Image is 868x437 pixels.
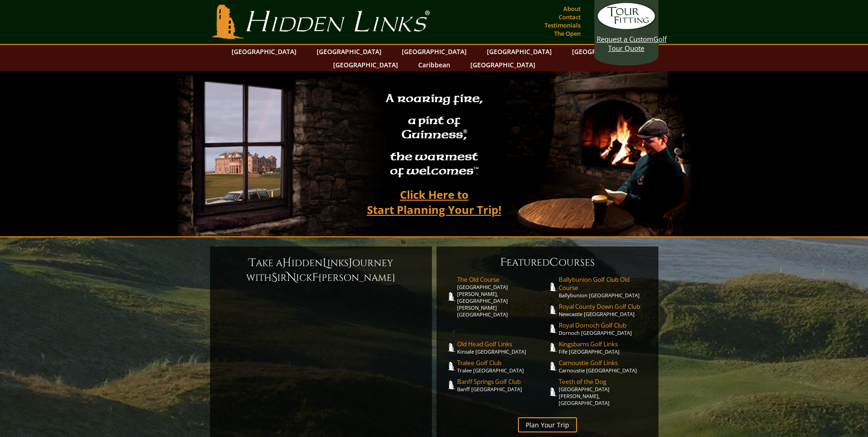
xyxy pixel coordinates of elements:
span: S [271,270,277,285]
span: Carnoustie Golf Links [559,359,649,367]
span: C [550,255,559,270]
a: Request a CustomGolf Tour Quote [597,2,656,53]
span: N [287,270,296,285]
a: Ballybunion Golf Club Old CourseBallybunion [GEOGRAPHIC_DATA] [559,275,649,299]
a: Royal County Down Golf ClubNewcastle [GEOGRAPHIC_DATA] [559,302,649,317]
a: [GEOGRAPHIC_DATA] [567,45,642,58]
span: H [282,256,291,270]
a: Caribbean [414,58,455,71]
a: [GEOGRAPHIC_DATA] [482,45,556,58]
a: Carnoustie Golf LinksCarnoustie [GEOGRAPHIC_DATA] [559,359,649,374]
span: Request a Custom [597,34,653,44]
a: [GEOGRAPHIC_DATA] [312,45,386,58]
a: [GEOGRAPHIC_DATA] [227,45,301,58]
a: Tralee Golf ClubTralee [GEOGRAPHIC_DATA] [457,359,548,374]
span: L [323,256,327,270]
a: Click Here toStart Planning Your Trip! [358,184,511,220]
span: Teeth of the Dog [559,377,649,386]
span: T [249,256,256,270]
span: Royal County Down Golf Club [559,302,649,311]
a: Testimonials [542,19,583,32]
a: Royal Dornoch Golf ClubDornoch [GEOGRAPHIC_DATA] [559,321,649,336]
h2: A roaring fire, a pint of Guinness , the warmest of welcomes™. [380,87,489,184]
a: Old Head Golf LinksKinsale [GEOGRAPHIC_DATA] [457,340,548,355]
h6: eatured ourses [446,255,649,270]
a: About [561,2,583,15]
a: Banff Springs Golf ClubBanff [GEOGRAPHIC_DATA] [457,377,548,393]
a: Teeth of the Dog[GEOGRAPHIC_DATA][PERSON_NAME], [GEOGRAPHIC_DATA] [559,377,649,406]
a: The Old Course[GEOGRAPHIC_DATA][PERSON_NAME], [GEOGRAPHIC_DATA][PERSON_NAME] [GEOGRAPHIC_DATA] [457,275,548,318]
a: Kingsbarns Golf LinksFife [GEOGRAPHIC_DATA] [559,340,649,355]
a: Plan Your Trip [518,417,577,432]
span: Ballybunion Golf Club Old Course [559,275,649,292]
span: Royal Dornoch Golf Club [559,321,649,329]
a: [GEOGRAPHIC_DATA] [466,58,540,71]
span: F [312,270,318,285]
span: Banff Springs Golf Club [457,377,548,386]
span: Tralee Golf Club [457,359,548,367]
span: F [500,255,507,270]
a: [GEOGRAPHIC_DATA] [329,58,403,71]
a: [GEOGRAPHIC_DATA] [397,45,471,58]
span: J [349,256,352,270]
h6: ake a idden inks ourney with ir ick [PERSON_NAME] [219,256,423,285]
span: Kingsbarns Golf Links [559,340,649,348]
a: The Open [552,27,583,40]
span: Old Head Golf Links [457,340,548,348]
span: The Old Course [457,275,548,284]
a: Contact [556,11,583,23]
